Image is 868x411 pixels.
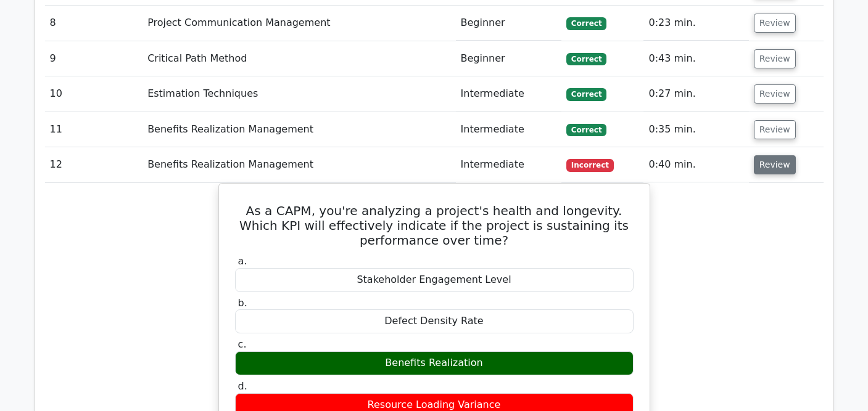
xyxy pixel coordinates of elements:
[754,155,796,174] button: Review
[566,17,606,30] span: Correct
[238,297,247,309] span: b.
[754,14,796,33] button: Review
[754,120,796,139] button: Review
[566,88,606,100] span: Correct
[234,203,635,248] h5: As a CAPM, you're analyzing a project's health and longevity. Which KPI will effectively indicate...
[235,351,634,375] div: Benefits Realization
[643,6,748,41] td: 0:23 min.
[238,380,247,392] span: d.
[456,76,561,112] td: Intermediate
[143,76,455,112] td: Estimation Techniques
[143,6,455,41] td: Project Communication Management
[143,147,455,182] td: Benefits Realization Management
[456,41,561,76] td: Beginner
[45,41,143,76] td: 9
[143,41,455,76] td: Critical Path Method
[754,49,796,68] button: Review
[566,124,606,136] span: Correct
[45,147,143,182] td: 12
[643,147,748,182] td: 0:40 min.
[566,159,614,171] span: Incorrect
[238,338,247,350] span: c.
[45,76,143,112] td: 10
[643,41,748,76] td: 0:43 min.
[643,112,748,147] td: 0:35 min.
[235,309,634,333] div: Defect Density Rate
[566,53,606,65] span: Correct
[456,147,561,182] td: Intermediate
[754,84,796,104] button: Review
[238,255,247,267] span: a.
[456,6,561,41] td: Beginner
[143,112,455,147] td: Benefits Realization Management
[643,76,748,112] td: 0:27 min.
[235,268,634,292] div: Stakeholder Engagement Level
[45,6,143,41] td: 8
[456,112,561,147] td: Intermediate
[45,112,143,147] td: 11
